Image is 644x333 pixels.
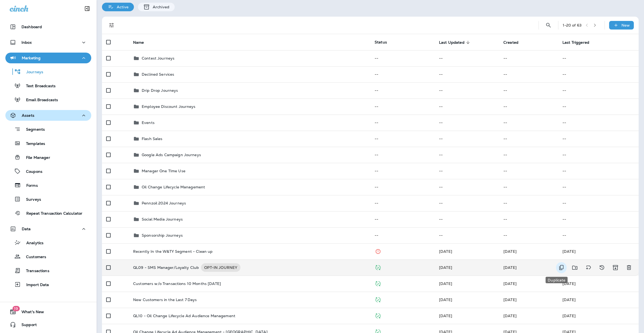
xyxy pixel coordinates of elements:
[558,211,639,227] td: --
[21,40,32,45] p: Inbox
[499,115,558,131] td: --
[558,115,639,131] td: --
[370,179,435,195] td: --
[5,166,91,177] button: Coupons
[503,297,517,302] span: J-P Scoville
[370,98,435,115] td: --
[370,195,435,211] td: --
[21,84,56,89] p: Text Broadcasts
[375,281,381,286] span: Published
[503,249,517,254] span: J-P Scoville
[370,131,435,147] td: --
[150,5,169,9] p: Archived
[558,98,639,115] td: --
[610,262,621,273] button: Archive
[439,313,452,318] span: J-P Scoville
[370,50,435,66] td: --
[142,185,205,189] p: Oil Change Lifecycle Management
[370,66,435,82] td: --
[439,40,464,45] span: Last Updated
[435,227,499,243] td: --
[5,193,91,205] button: Surveys
[375,313,381,318] span: Published
[142,72,174,76] p: Declined Services
[558,308,639,324] td: [DATE]
[499,195,558,211] td: --
[562,40,589,45] span: Last Triggered
[499,163,558,179] td: --
[435,195,499,211] td: --
[21,269,49,274] p: Transactions
[5,306,91,317] button: 19What's New
[435,131,499,147] td: --
[370,82,435,98] td: --
[435,179,499,195] td: --
[5,237,91,248] button: Analytics
[558,50,639,66] td: --
[21,70,43,75] p: Journeys
[142,56,174,60] p: Contest Journeys
[435,50,499,66] td: --
[142,217,183,221] p: Social Media Journeys
[370,227,435,243] td: --
[5,110,91,121] button: Assets
[21,241,43,246] p: Analytics
[142,153,201,157] p: Google Ads Campaign Journeys
[435,163,499,179] td: --
[5,123,91,135] button: Segments
[556,262,567,273] button: Duplicate
[558,243,639,259] td: [DATE]
[5,224,91,234] button: Data
[21,155,50,160] p: File Manager
[21,141,45,147] p: Templates
[499,179,558,195] td: --
[375,297,381,302] span: Published
[370,147,435,163] td: --
[558,163,639,179] td: --
[435,98,499,115] td: --
[543,20,554,31] button: Search Journeys
[5,37,91,48] button: Inbox
[22,113,34,118] p: Assets
[5,53,91,63] button: Marketing
[21,169,42,174] p: Coupons
[5,279,91,290] button: Import Data
[16,323,37,329] span: Support
[133,40,144,45] span: Name
[621,23,630,27] p: New
[133,263,199,272] p: QL09 - SMS Manager/Loyalty Club
[142,104,196,109] p: Employee Discount Journeys
[5,152,91,163] button: File Manager
[435,115,499,131] td: --
[439,249,452,254] span: Michelle Anderson
[435,211,499,227] td: --
[503,265,517,270] span: Micah Weckert
[5,21,91,32] button: Dashboard
[563,23,581,27] div: 1 - 20 of 63
[558,179,639,195] td: --
[21,98,58,103] p: Email Broadcasts
[558,292,639,308] td: [DATE]
[12,306,20,311] span: 19
[499,66,558,82] td: --
[5,265,91,276] button: Transactions
[499,147,558,163] td: --
[22,227,31,231] p: Data
[133,314,235,318] p: QL10 - Oil Change Lifecycle Ad Audience Management
[499,211,558,227] td: --
[21,25,42,29] p: Dashboard
[503,40,518,45] span: Created
[558,227,639,243] td: --
[106,20,117,31] button: Filters
[435,66,499,82] td: --
[558,195,639,211] td: --
[22,56,41,60] p: Marketing
[5,251,91,262] button: Customers
[5,138,91,149] button: Templates
[499,227,558,243] td: --
[370,115,435,131] td: --
[499,82,558,98] td: --
[435,82,499,98] td: --
[435,147,499,163] td: --
[439,297,452,302] span: Developer Integrations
